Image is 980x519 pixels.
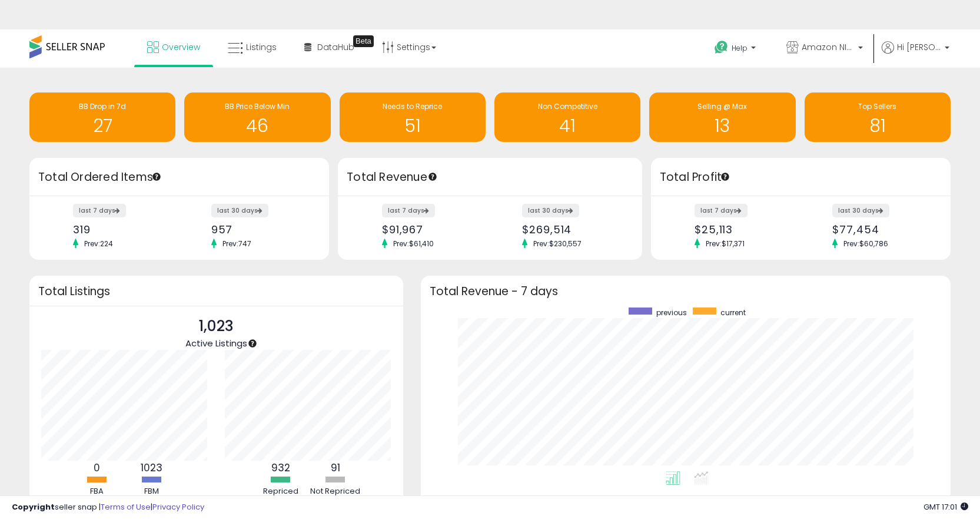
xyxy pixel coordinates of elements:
span: BB Price Below Min [225,101,290,111]
div: FBM [125,486,178,497]
label: last 30 days [211,204,268,217]
div: $77,454 [832,223,929,236]
span: Prev: 224 [78,239,119,249]
div: 319 [73,223,170,236]
label: last 7 days [73,204,126,217]
label: last 30 days [522,204,579,217]
a: DataHub [295,29,363,65]
a: Amazon NINJA [778,29,872,68]
span: Top Sellers [858,101,896,111]
div: $91,967 [382,223,481,236]
b: 1023 [141,461,162,475]
div: Tooltip anchor [151,171,162,182]
span: Selling @ Max [697,101,747,111]
h1: 81 [810,116,945,135]
h1: 46 [190,116,324,135]
p: 1,023 [185,315,247,338]
h1: 51 [346,116,480,135]
h3: Total Revenue [347,169,633,186]
span: Prev: $61,410 [387,239,440,249]
h3: Total Listings [38,287,394,296]
span: 2025-09-15 17:01 GMT [923,501,968,513]
span: Prev: 747 [217,239,257,249]
span: BB Drop in 7d [79,101,126,111]
i: Get Help [714,40,729,55]
div: Tooltip anchor [720,171,730,182]
a: Top Sellers 81 [805,92,951,142]
a: Terms of Use [101,501,151,513]
span: Overview [162,41,200,53]
span: Prev: $17,371 [700,239,750,249]
h3: Total Ordered Items [38,169,320,186]
div: FBA [71,486,124,497]
a: Overview [138,29,209,65]
span: Help [732,43,748,53]
span: Active Listings [185,337,247,349]
h3: Total Profit [660,169,942,186]
h3: Total Revenue - 7 days [430,287,942,296]
a: Selling @ Max 13 [649,92,795,142]
a: Hi [PERSON_NAME] [882,41,949,68]
span: previous [656,308,687,318]
span: Amazon NINJA [802,41,855,53]
span: Needs to Reprice [383,101,442,111]
span: Prev: $60,786 [838,239,894,249]
div: $25,113 [695,223,792,236]
span: Listings [246,41,277,53]
a: Settings [373,29,445,65]
h1: 27 [35,116,170,135]
a: Listings [219,29,285,65]
label: last 7 days [382,204,435,217]
h1: 13 [655,116,789,135]
a: Needs to Reprice 51 [340,92,486,142]
a: Privacy Policy [152,501,204,513]
span: current [720,308,746,318]
div: $269,514 [522,223,622,236]
b: 932 [271,461,290,475]
h1: 41 [500,116,634,135]
div: Tooltip anchor [353,35,374,47]
a: BB Price Below Min 46 [184,92,330,142]
div: 957 [211,223,308,236]
div: Tooltip anchor [247,338,258,349]
span: Non Competitive [538,101,597,111]
strong: Copyright [12,501,55,513]
a: Non Competitive 41 [494,92,640,142]
div: Not Repriced [309,486,362,497]
a: Help [705,31,768,68]
label: last 7 days [695,204,748,217]
div: Repriced [254,486,307,497]
span: Hi [PERSON_NAME] [897,41,941,53]
div: Tooltip anchor [427,171,438,182]
b: 91 [331,461,340,475]
span: DataHub [317,41,354,53]
span: Prev: $230,557 [527,239,587,249]
a: BB Drop in 7d 27 [29,92,175,142]
b: 0 [94,461,100,475]
div: seller snap | | [12,502,204,513]
label: last 30 days [832,204,889,217]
